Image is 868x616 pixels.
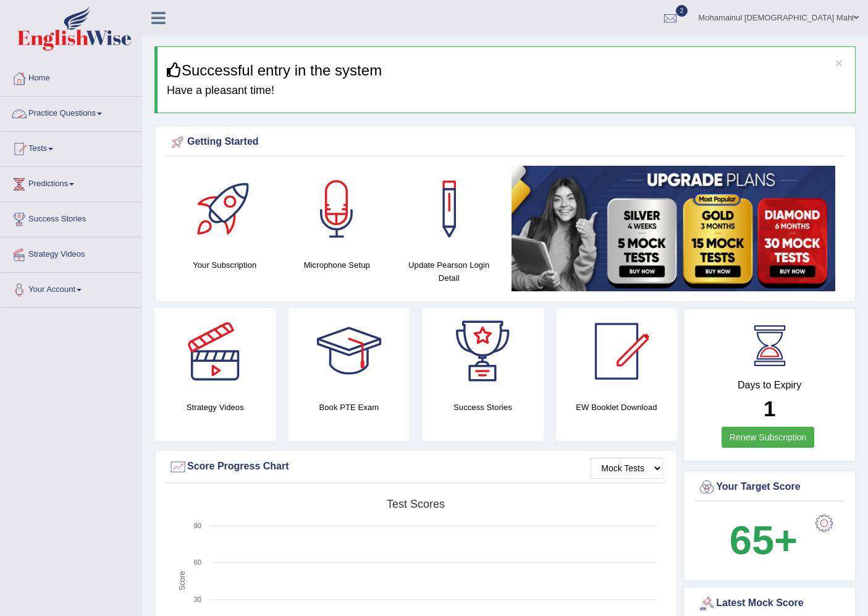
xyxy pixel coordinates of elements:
text: 60 [194,558,201,566]
a: Strategy Videos [1,237,141,268]
h4: EW Booklet Download [556,401,678,414]
a: Tests [1,132,141,163]
b: 1 [764,396,775,421]
text: 30 [194,596,201,603]
a: Success Stories [1,202,141,233]
h4: Microphone Setup [287,259,387,272]
h4: Your Subscription [175,259,275,272]
text: 90 [194,522,201,529]
a: Predictions [1,167,141,198]
div: Your Target Score [697,478,841,497]
div: Score Progress Chart [169,458,663,476]
tspan: Test scores [387,498,445,510]
h4: Success Stories [422,401,544,414]
h4: Strategy Videos [154,401,276,414]
div: Latest Mock Score [697,594,841,613]
b: 65+ [730,518,798,563]
a: Your Account [1,273,141,304]
span: 2 [676,5,688,17]
div: Getting Started [169,133,841,152]
tspan: Score [178,571,187,591]
a: Renew Subscription [722,427,815,448]
h3: Successful entry in the system [167,62,846,79]
button: × [835,56,843,69]
h4: Book PTE Exam [289,401,410,414]
h4: Days to Expiry [697,380,841,391]
h4: Update Pearson Login Detail [399,259,499,284]
a: Home [1,61,141,92]
img: small5.jpg [512,166,836,291]
a: Practice Questions [1,96,141,127]
h4: Have a pleasant time! [167,85,846,97]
